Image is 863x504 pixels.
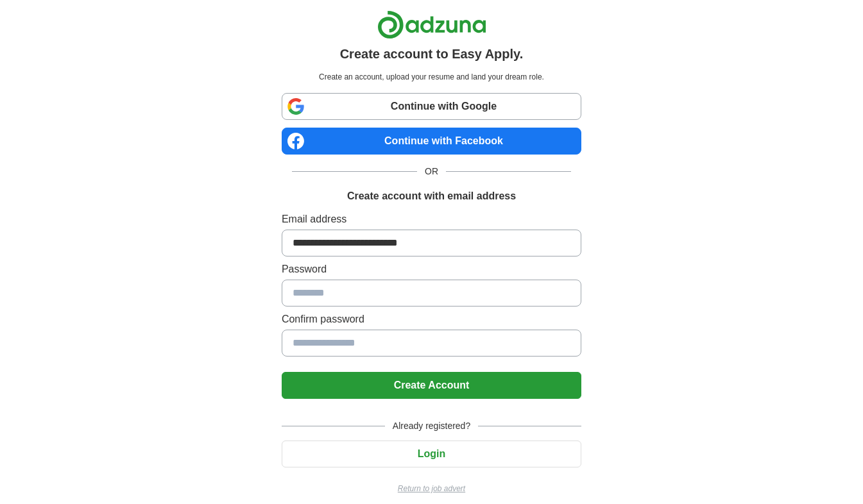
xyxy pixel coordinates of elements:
button: Create Account [282,372,581,399]
h1: Create account to Easy Apply. [340,44,524,63]
label: Email address [282,212,581,227]
span: OR [417,165,446,178]
span: Already registered? [385,419,478,433]
button: Login [282,441,581,467]
label: Confirm password [282,312,581,327]
img: Adzuna logo [377,10,486,39]
a: Return to job advert [282,483,581,494]
h1: Create account with email address [347,189,516,204]
label: Password [282,262,581,277]
a: Continue with Google [282,93,581,120]
p: Create an account, upload your resume and land your dream role. [284,71,579,83]
a: Login [282,448,581,459]
a: Continue with Facebook [282,128,581,155]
